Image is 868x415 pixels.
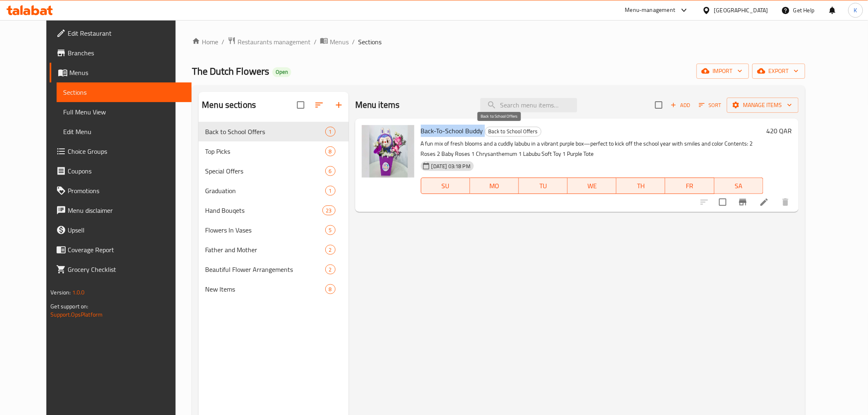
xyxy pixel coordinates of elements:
span: Father and Mother [205,245,325,255]
div: items [325,166,336,176]
span: Full Menu View [63,107,185,117]
span: 1 [326,187,335,195]
span: TU [522,180,564,192]
button: SU [421,178,470,194]
div: Father and Mother2 [199,240,349,260]
div: Beautiful Flower Arrangements2 [199,260,349,279]
button: export [752,64,805,79]
span: Beautiful Flower Arrangements [205,265,325,274]
a: Upsell [50,220,191,240]
span: Sections [63,87,185,97]
a: Coverage Report [50,240,191,260]
input: search [480,98,577,112]
a: Restaurants management [228,36,311,47]
div: Flowers In Vases5 [199,220,349,240]
a: Menus [50,63,191,82]
span: Sections [358,37,381,47]
span: Restaurants management [238,37,311,47]
button: Add section [329,95,349,115]
span: import [703,66,742,76]
span: Coupons [68,166,185,176]
span: Menu disclaimer [68,205,185,215]
div: items [325,186,336,196]
div: Back to School Offers [205,127,325,137]
li: / [222,37,224,47]
p: A fun mix of fresh blooms and a cuddly labubu in a vibrant purple box—perfect to kick off the sch... [421,139,763,159]
li: / [352,37,355,47]
span: Choice Groups [68,146,185,156]
button: TU [519,178,568,194]
span: The Dutch Flowers [192,62,269,80]
a: Support.OpsPlatform [50,309,103,320]
span: 1 [326,128,335,136]
button: MO [470,178,519,194]
span: Edit Restaurant [68,28,185,38]
span: Sort [699,100,722,110]
div: items [325,284,336,294]
div: items [325,146,336,156]
span: 2 [326,246,335,254]
span: WE [571,180,613,192]
a: Promotions [50,181,191,201]
span: Upsell [68,225,185,235]
span: Back to School Offers [485,127,541,136]
span: Select to update [714,194,731,211]
span: Add item [667,99,694,112]
a: Edit menu item [759,197,769,207]
img: Back-To-School Buddy [362,125,414,178]
span: MO [473,180,516,192]
span: 8 [326,285,335,293]
span: Branches [68,48,185,58]
div: items [325,265,336,274]
button: Sort [697,99,724,112]
span: 2 [326,266,335,274]
a: Edit Restaurant [50,23,191,43]
h2: Menu sections [202,99,256,111]
button: FR [665,178,714,194]
span: Special Offers [205,166,325,176]
div: Flowers In Vases [205,225,325,235]
div: items [325,245,336,255]
span: SU [425,180,467,192]
span: Grocery Checklist [68,265,185,274]
span: Graduation [205,186,325,196]
span: Promotions [68,186,185,196]
span: Hand Bouqets [205,205,322,215]
button: Manage items [727,98,799,113]
span: Menus [330,37,349,47]
nav: breadcrumb [192,36,805,47]
span: New Items [205,284,325,294]
a: Sections [57,82,191,102]
div: Graduation1 [199,181,349,201]
span: K [854,6,857,15]
button: TH [617,178,665,194]
a: Menus [320,36,349,47]
span: Top Picks [205,146,325,156]
span: FR [669,180,711,192]
div: Hand Bouqets23 [199,201,349,220]
button: SA [715,178,763,194]
span: Select section [650,96,667,114]
span: 6 [326,167,335,175]
button: Branch-specific-item [733,192,753,212]
div: items [325,127,336,137]
div: Back to School Offers1 [199,122,349,141]
span: SA [718,180,760,192]
span: Select all sections [292,96,309,114]
div: Special Offers6 [199,161,349,181]
a: Home [192,37,218,47]
a: Full Menu View [57,102,191,122]
div: items [322,205,336,215]
a: Choice Groups [50,141,191,161]
li: / [314,37,317,47]
span: Manage items [733,100,792,110]
div: Open [272,67,291,77]
span: Menus [69,68,185,78]
span: Version: [50,287,71,298]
